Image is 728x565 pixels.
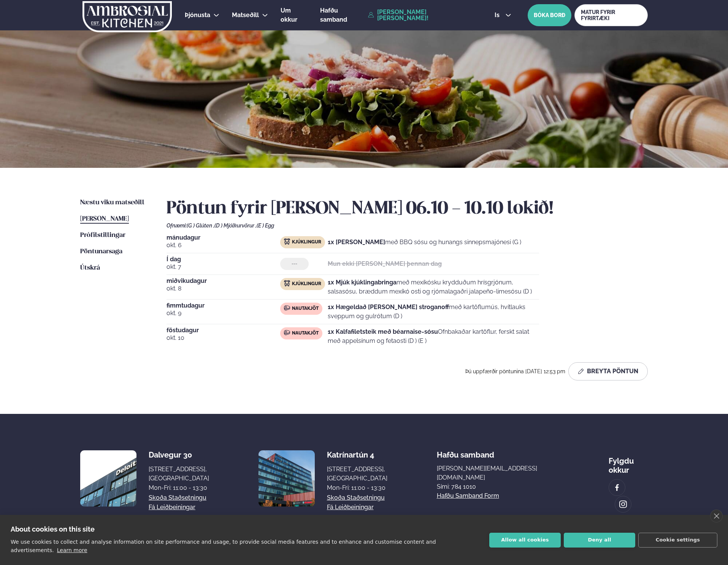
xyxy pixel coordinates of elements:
span: okt. 9 [167,309,280,318]
span: (G ) Glúten , [187,223,214,229]
span: Nautakjöt [292,330,319,336]
strong: 1x Kalfafiletsteik með béarnaise-sósu [328,328,438,335]
span: Útskrá [80,265,100,271]
span: mánudagur [167,235,280,241]
span: okt. 10 [167,333,280,342]
p: Ofnbakaðar kartöflur, ferskt salat með appelsínum og fetaosti (D ) (E ) [328,327,539,346]
div: Mon-Fri: 11:00 - 13:30 [149,483,209,492]
strong: 1x Hægeldað [PERSON_NAME] stroganoff [328,303,449,311]
a: Fá leiðbeiningar [149,503,195,512]
img: image alt [80,450,136,507]
p: með mexíkósku krydduðum hrísgrjónum, salsasósu, bræddum mexíkó osti og rjómalagaðri jalapeño-lime... [328,278,539,296]
img: chicken.svg [284,238,290,245]
img: logo [82,1,173,32]
a: Um okkur [281,6,308,24]
span: Matseðill [232,11,259,19]
button: is [489,12,517,18]
a: Learn more [57,547,87,553]
strong: Mun ekki [PERSON_NAME] þennan dag [328,260,442,267]
span: okt. 6 [167,241,280,250]
div: Ofnæmi: [167,223,648,229]
button: Breyta Pöntun [568,362,648,380]
a: Útskrá [80,264,100,273]
p: með kartöflumús, hvítlauks sveppum og gulrótum (D ) [328,303,539,321]
div: Katrínartún 4 [327,450,387,459]
span: (D ) Mjólkurvörur , [214,223,257,229]
span: Í dag [167,256,280,262]
span: Þú uppfærðir pöntunina [DATE] 12:53 pm [465,368,565,374]
strong: 1x [PERSON_NAME] [328,238,385,246]
div: Dalvegur 30 [149,450,209,459]
span: okt. 7 [167,262,280,271]
a: Næstu viku matseðill [80,198,144,207]
span: fimmtudagur [167,303,280,309]
span: Nautakjöt [292,306,319,312]
span: is [495,12,502,18]
span: Pöntunarsaga [80,248,122,255]
span: [PERSON_NAME] [80,216,129,222]
img: image alt [613,483,621,492]
div: Mon-Fri: 11:00 - 13:30 [327,483,387,492]
p: Sími: 784 1010 [437,482,559,491]
span: Hafðu samband [437,444,494,459]
a: image alt [615,496,631,512]
a: Skoða staðsetningu [149,493,206,502]
a: MATUR FYRIR FYRIRTÆKI [574,4,648,26]
a: image alt [609,480,625,496]
img: chicken.svg [284,280,290,286]
span: miðvikudagur [167,278,280,284]
button: Allow all cookies [489,533,561,548]
h2: Pöntun fyrir [PERSON_NAME] 06.10 - 10.10 lokið! [167,198,648,219]
strong: 1x Mjúk kjúklingabringa [328,279,397,286]
div: Fylgdu okkur [609,450,648,475]
span: (E ) Egg [257,223,274,229]
button: BÓKA BORÐ [528,4,571,26]
span: okt. 8 [167,284,280,293]
a: [PERSON_NAME] [80,215,129,224]
a: Fá leiðbeiningar [327,503,374,512]
a: [PERSON_NAME] [PERSON_NAME]! [368,9,477,21]
span: föstudagur [167,327,280,333]
a: Þjónusta [185,11,210,20]
div: [STREET_ADDRESS], [GEOGRAPHIC_DATA] [327,465,387,483]
img: image alt [259,450,315,507]
span: Um okkur [281,7,297,23]
img: image alt [619,500,627,509]
a: Hafðu samband [320,6,364,24]
a: Hafðu samband form [437,491,499,500]
a: Pöntunarsaga [80,247,122,256]
img: beef.svg [284,305,290,311]
span: Prófílstillingar [80,232,125,238]
a: Skoða staðsetningu [327,493,385,502]
div: [STREET_ADDRESS], [GEOGRAPHIC_DATA] [149,465,209,483]
a: Prófílstillingar [80,231,125,240]
a: [PERSON_NAME][EMAIL_ADDRESS][DOMAIN_NAME] [437,464,559,482]
p: We use cookies to collect and analyse information on site performance and usage, to provide socia... [11,539,436,553]
span: Kjúklingur [292,281,321,287]
a: close [710,510,723,522]
button: Deny all [564,533,635,548]
span: Hafðu samband [320,7,347,23]
span: Kjúklingur [292,239,321,245]
button: Cookie settings [638,533,717,548]
span: Þjónusta [185,11,210,19]
span: Næstu viku matseðill [80,199,144,206]
p: með BBQ sósu og hunangs sinnepsmajónesi (G ) [328,238,521,247]
strong: About cookies on this site [11,525,95,533]
img: beef.svg [284,330,290,336]
span: --- [292,261,297,267]
a: Matseðill [232,11,259,20]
